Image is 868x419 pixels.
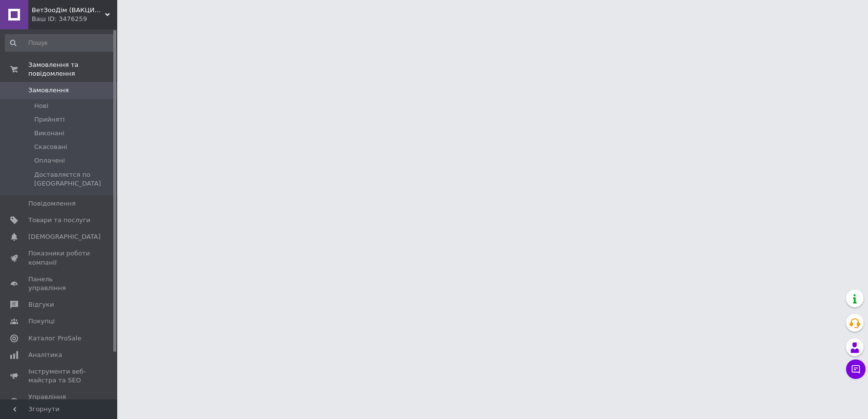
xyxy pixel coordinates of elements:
span: Покупці [28,317,55,326]
span: Повідомлення [28,199,76,208]
span: Прийняті [34,115,64,124]
span: Показники роботи компанії [28,249,90,267]
span: Доставляєтся по [GEOGRAPHIC_DATA] [34,170,114,188]
span: Виконані [34,129,64,138]
button: Чат з покупцем [846,359,866,379]
span: Оплачені [34,156,65,165]
span: Інструменти веб-майстра та SEO [28,367,90,385]
span: Відгуки [28,300,54,309]
span: Замовлення [28,86,69,95]
span: Каталог ProSale [28,334,81,343]
span: Замовлення та повідомлення [28,61,117,78]
span: Скасовані [34,143,67,151]
div: Ваш ID: 3476259 [32,15,117,23]
span: Панель управління [28,275,90,293]
span: Управління сайтом [28,393,90,410]
span: Нові [34,102,48,110]
span: Товари та послуги [28,216,90,225]
span: ВетЗооДім (ВАКЦИНИ ВІДПРАВЛЯЄМО ТІЛЬКИ ПО ПЕРЕДПЛАТІ) [32,6,105,15]
span: Аналітика [28,351,62,359]
input: Пошук [5,34,115,52]
span: [DEMOGRAPHIC_DATA] [28,232,101,241]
